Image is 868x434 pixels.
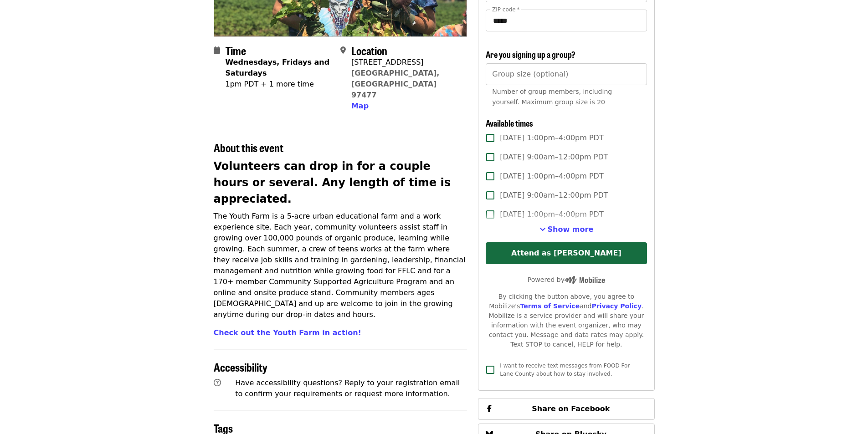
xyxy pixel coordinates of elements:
a: Check out the Youth Farm in action! [214,328,361,337]
button: Share on Facebook [478,398,654,420]
input: [object Object] [486,63,647,85]
span: Show more [548,225,594,234]
span: Have accessibility questions? Reply to your registration email to confirm your requirements or re... [235,378,460,398]
a: Terms of Service [520,302,580,310]
p: The Youth Farm is a 5-acre urban educational farm and a work experience site. Each year, communit... [214,211,467,320]
span: [DATE] 1:00pm–4:00pm PDT [500,133,603,143]
div: 1pm PDT + 1 more time [226,79,333,90]
span: [DATE] 9:00am–12:00pm PDT [500,190,608,201]
span: [DATE] 1:00pm–4:00pm PDT [500,209,603,220]
span: Powered by [528,276,605,283]
div: [STREET_ADDRESS] [351,57,460,68]
input: ZIP code [486,10,647,31]
span: Available times [486,117,533,129]
h2: Volunteers can drop in for a couple hours or several. Any length of time is appreciated. [214,158,467,207]
span: Location [351,42,387,58]
span: Accessibility [214,359,267,375]
a: Privacy Policy [591,302,642,310]
span: [DATE] 1:00pm–4:00pm PDT [500,171,603,182]
i: map-marker-alt icon [340,46,346,55]
span: About this event [214,139,283,155]
strong: Wednesdays, Fridays and Saturdays [226,58,330,77]
div: By clicking the button above, you agree to Mobilize's and . Mobilize is a service provider and wi... [486,292,647,349]
span: Share on Facebook [532,404,610,413]
button: Attend as [PERSON_NAME] [486,242,647,264]
span: [DATE] 9:00am–12:00pm PDT [500,152,608,163]
span: Time [226,42,246,58]
i: calendar icon [214,46,220,55]
button: See more timeslots [539,224,594,235]
i: question-circle icon [214,378,221,387]
span: Map [351,102,369,110]
a: [GEOGRAPHIC_DATA], [GEOGRAPHIC_DATA] 97477 [351,69,440,99]
img: Powered by Mobilize [565,276,605,284]
span: I want to receive text messages from FOOD For Lane County about how to stay involved. [500,363,630,377]
label: ZIP code [492,7,519,12]
span: Number of group members, including yourself. Maximum group size is 20 [492,88,612,106]
span: Are you signing up a group? [486,48,575,60]
button: Map [351,101,369,112]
